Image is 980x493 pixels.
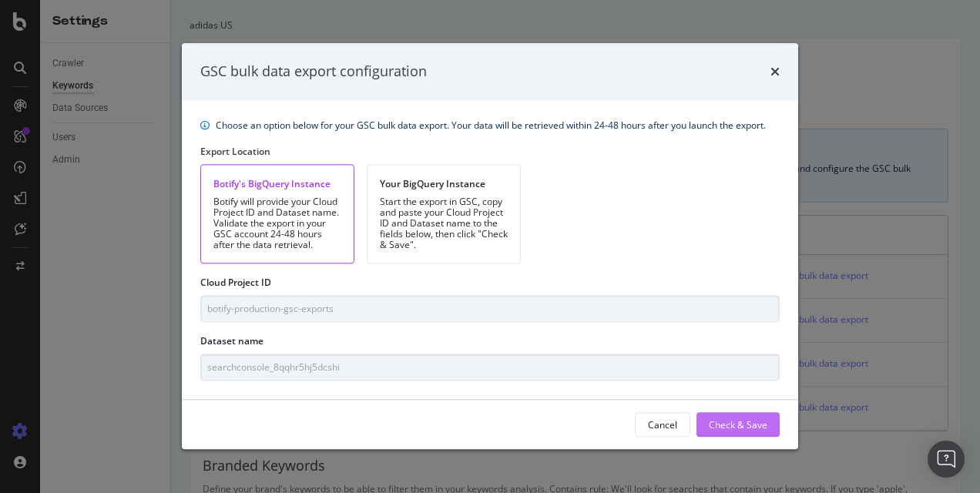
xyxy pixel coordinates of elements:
button: Check & Save [696,413,780,438]
input: Type here [200,295,780,322]
div: Export Location [200,145,780,158]
div: info banner [200,119,780,132]
div: Check & Save [709,418,767,431]
input: Type here [200,354,780,381]
label: Dataset name [200,334,263,347]
button: Cancel [635,413,690,438]
div: GSC bulk data export configuration [200,62,427,82]
label: Cloud Project ID [200,276,271,289]
div: Your BigQuery Instance [380,177,508,190]
div: Botify will provide your Cloud Project ID and Dataset name. Validate the export in your GSC accou... [213,196,341,250]
div: modal [182,43,798,449]
div: Open Intercom Messenger [928,441,965,478]
div: times [770,62,780,82]
div: Start the export in GSC, copy and paste your Cloud Project ID and Dataset name to the fields belo... [380,196,508,250]
div: Botify's BigQuery Instance [213,177,341,190]
div: Cancel [648,418,677,431]
div: Choose an option below for your GSC bulk data export. Your data will be retrieved within 24-48 ho... [216,119,766,132]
